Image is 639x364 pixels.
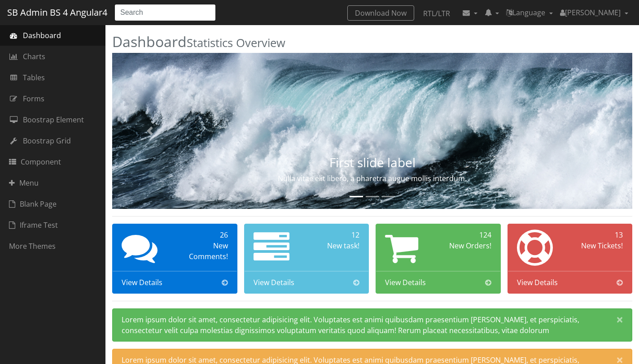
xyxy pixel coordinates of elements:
button: Close [608,309,632,330]
span: View Details [122,277,162,288]
a: Download Now [347,5,414,21]
div: 124 [442,230,491,240]
a: RTL/LTR [416,5,457,22]
div: 26 [178,230,228,240]
a: SB Admin BS 4 Angular4 [7,4,107,21]
small: Statistics Overview [187,35,285,51]
a: Language [503,4,556,22]
img: Random first slide [112,53,632,209]
div: New Orders! [442,240,491,251]
div: New Tickets! [573,240,623,251]
h2: Dashboard [112,34,632,49]
span: View Details [254,277,294,288]
span: View Details [517,277,558,288]
input: Search [114,4,216,21]
h3: First slide label [190,156,554,169]
div: 13 [573,230,623,240]
div: 12 [310,230,359,240]
span: × [617,313,623,325]
div: New Comments! [178,240,228,262]
div: Lorem ipsum dolor sit amet, consectetur adipisicing elit. Voluptates est animi quibusdam praesent... [112,308,632,342]
div: New task! [310,240,359,251]
span: View Details [385,277,426,288]
a: [PERSON_NAME] [556,4,632,22]
span: Menu [9,178,39,188]
p: Nulla vitae elit libero, a pharetra augue mollis interdum. [190,173,554,184]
